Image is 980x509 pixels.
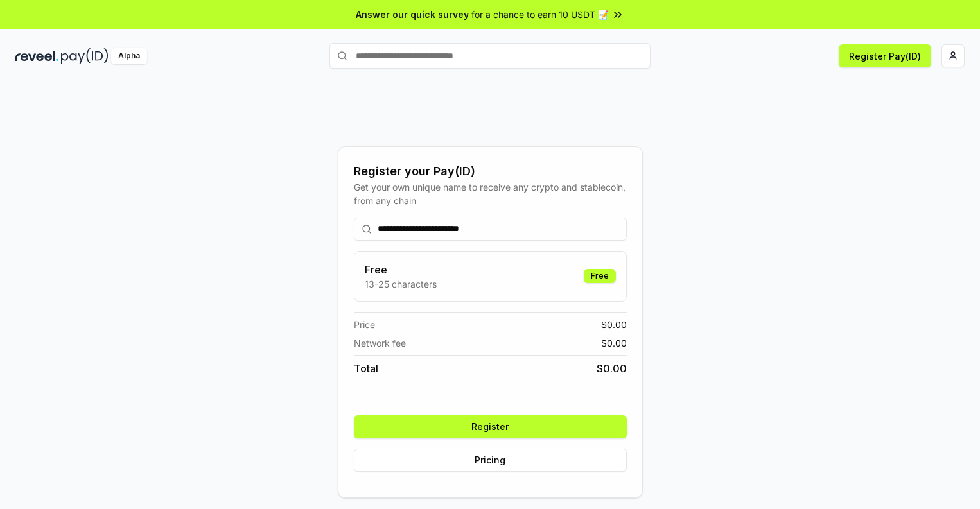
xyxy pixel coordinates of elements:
[354,180,627,207] div: Get your own unique name to receive any crypto and stablecoin, from any chain
[597,361,627,376] span: $ 0.00
[584,269,616,283] div: Free
[365,277,437,291] p: 13-25 characters
[61,48,109,64] img: pay_id
[15,48,58,64] img: reveel_dark
[354,336,406,350] span: Network fee
[601,318,627,331] span: $ 0.00
[601,336,627,350] span: $ 0.00
[356,8,469,21] span: Answer our quick survey
[354,449,627,472] button: Pricing
[354,361,378,376] span: Total
[839,44,931,67] button: Register Pay(ID)
[354,318,375,331] span: Price
[471,8,609,21] span: for a chance to earn 10 USDT 📝
[354,162,627,180] div: Register your Pay(ID)
[365,262,437,277] h3: Free
[111,48,147,64] div: Alpha
[354,415,627,438] button: Register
